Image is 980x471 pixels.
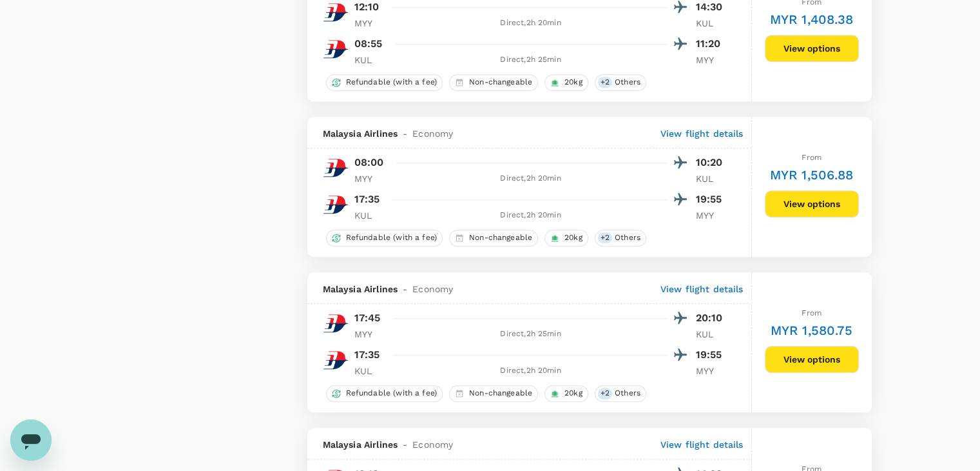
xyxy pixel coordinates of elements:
div: Direct , 2h 20min [394,365,668,377]
div: Direct , 2h 25min [394,328,668,341]
div: Refundable (with a fee) [326,74,443,91]
p: View flight details [660,127,744,140]
p: MYY [354,172,387,185]
span: + 2 [598,77,612,88]
p: KUL [696,17,728,30]
span: Others [610,232,646,243]
div: 20kg [544,385,588,402]
span: Malaysia Airlines [323,438,398,451]
div: Direct , 2h 20min [394,17,668,30]
img: MH [323,347,349,373]
p: MYY [696,365,728,377]
span: 20kg [559,77,588,88]
span: - [398,438,412,451]
span: Economy [412,438,453,451]
div: +2Others [595,74,646,91]
span: Refundable (with a fee) [341,388,442,399]
span: Economy [412,127,453,140]
span: From [802,153,821,162]
p: KUL [696,172,728,185]
p: 20:10 [696,310,728,326]
span: Economy [412,283,453,296]
p: KUL [354,365,387,377]
button: View options [765,35,859,62]
h6: MYR 1,408.38 [770,9,854,30]
p: KUL [354,54,387,66]
h6: MYR 1,506.88 [770,165,854,185]
p: 17:45 [354,310,381,326]
div: 20kg [544,74,588,91]
span: - [398,283,412,296]
div: Direct , 2h 25min [394,54,668,66]
span: Malaysia Airlines [323,283,398,296]
span: Refundable (with a fee) [341,232,442,243]
span: + 2 [598,232,612,243]
p: 08:00 [354,155,384,170]
span: - [398,127,412,140]
div: Refundable (with a fee) [326,385,443,402]
span: Malaysia Airlines [323,127,398,140]
div: +2Others [595,385,646,402]
h6: MYR 1,580.75 [771,320,853,341]
p: MYY [696,209,728,222]
span: Non-changeable [464,388,537,399]
div: Refundable (with a fee) [326,230,443,246]
div: Non-changeable [449,385,538,402]
p: 17:35 [354,192,380,207]
p: KUL [696,328,728,341]
span: From [802,308,821,317]
div: +2Others [595,230,646,246]
p: 08:55 [354,36,383,52]
img: MH [323,155,349,181]
span: Non-changeable [464,232,537,243]
p: MYY [354,328,387,341]
div: Non-changeable [449,230,538,246]
img: MH [323,36,349,62]
span: + 2 [598,388,612,399]
p: View flight details [660,438,744,451]
img: MH [323,310,349,336]
div: Non-changeable [449,74,538,91]
span: 20kg [559,232,588,243]
span: Others [610,388,646,399]
button: View options [765,346,859,373]
span: Non-changeable [464,77,537,88]
p: View flight details [660,283,744,296]
p: 19:55 [696,347,728,363]
span: Refundable (with a fee) [341,77,442,88]
p: MYY [696,54,728,66]
span: 20kg [559,388,588,399]
p: 19:55 [696,192,728,207]
p: MYY [354,17,387,30]
p: KUL [354,209,387,222]
p: 17:35 [354,347,380,363]
iframe: Button to launch messaging window [10,419,52,461]
div: 20kg [544,230,588,246]
button: View options [765,190,859,217]
img: MH [323,192,349,217]
div: Direct , 2h 20min [394,172,668,185]
span: Others [610,77,646,88]
p: 10:20 [696,155,728,170]
p: 11:20 [696,36,728,52]
div: Direct , 2h 20min [394,209,668,222]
